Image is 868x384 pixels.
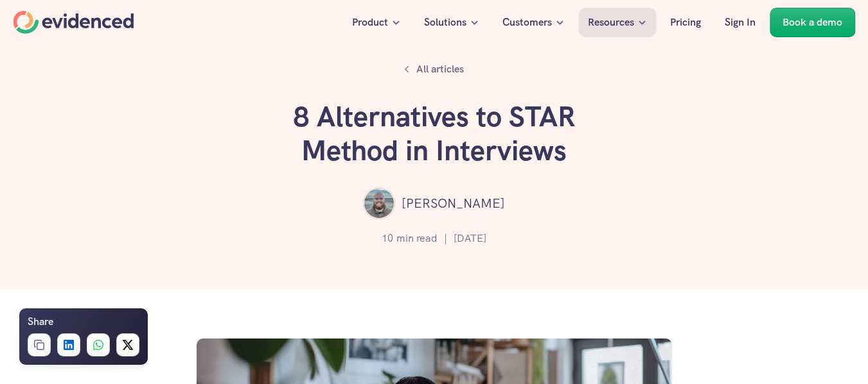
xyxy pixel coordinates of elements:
a: Home [13,11,134,34]
a: Pricing [660,8,711,37]
p: Product [352,14,388,31]
h1: 8 Alternatives to STAR Method in Interviews [242,100,627,168]
img: "" [363,187,395,219]
p: Customers [502,14,552,31]
p: Resources [588,14,634,31]
p: 10 [382,230,393,247]
p: [DATE] [454,230,486,247]
p: Sign In [725,14,756,31]
a: All articles [397,58,471,81]
p: | [444,230,447,247]
p: min read [396,230,438,247]
p: [PERSON_NAME] [402,193,505,213]
p: All articles [416,61,464,78]
a: Book a demo [770,8,855,37]
p: Pricing [670,14,701,31]
p: Book a demo [783,14,842,31]
p: Solutions [424,14,466,31]
a: Sign In [715,8,765,37]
